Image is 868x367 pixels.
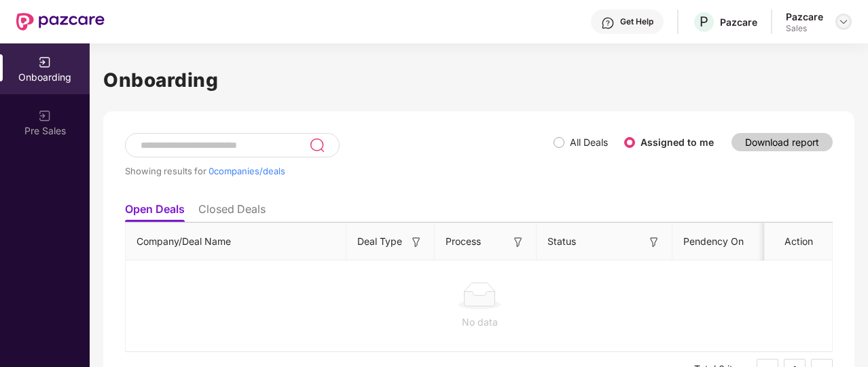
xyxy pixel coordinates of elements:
[731,133,833,151] button: Download report
[601,16,615,30] img: svg+xml;base64,PHN2ZyBpZD0iSGVscC0zMngzMiIgeG1sbnM9Imh0dHA6Ly93d3cudzMub3JnLzIwMDAvc3ZnIiB3aWR0aD...
[309,137,325,153] img: svg+xml;base64,PHN2ZyB3aWR0aD0iMjQiIGhlaWdodD0iMjUiIHZpZXdCb3g9IjAgMCAyNCAyNSIgZmlsbD0ibm9uZSIgeG...
[511,235,525,249] img: svg+xml;base64,PHN2ZyB3aWR0aD0iMTYiIGhlaWdodD0iMTYiIHZpZXdCb3g9IjAgMCAxNiAxNiIgZmlsbD0ibm9uZSIgeG...
[446,234,481,249] span: Process
[125,166,554,176] div: Showing results for
[357,234,402,249] span: Deal Type
[720,16,757,28] div: Pazcare
[786,10,823,23] div: Pazcare
[620,16,653,27] div: Get Help
[38,109,52,123] img: svg+xml;base64,PHN2ZyB3aWR0aD0iMjAiIGhlaWdodD0iMjAiIHZpZXdCb3g9IjAgMCAyMCAyMCIgZmlsbD0ibm9uZSIgeG...
[126,223,346,260] th: Company/Deal Name
[16,13,105,31] img: New Pazcare Logo
[700,14,708,30] span: P
[683,234,744,249] span: Pendency On
[647,235,661,249] img: svg+xml;base64,PHN2ZyB3aWR0aD0iMTYiIGhlaWdodD0iMTYiIHZpZXdCb3g9IjAgMCAxNiAxNiIgZmlsbD0ibm9uZSIgeG...
[125,202,185,222] li: Open Deals
[410,235,423,249] img: svg+xml;base64,PHN2ZyB3aWR0aD0iMTYiIGhlaWdodD0iMTYiIHZpZXdCb3g9IjAgMCAxNiAxNiIgZmlsbD0ibm9uZSIgeG...
[838,16,849,27] img: svg+xml;base64,PHN2ZyBpZD0iRHJvcGRvd24tMzJ4MzIiIHhtbG5zPSJodHRwOi8vd3d3LnczLm9yZy8yMDAwL3N2ZyIgd2...
[765,223,833,260] th: Action
[640,136,714,148] label: Assigned to me
[570,136,608,148] label: All Deals
[103,65,854,95] h1: Onboarding
[786,23,823,34] div: Sales
[137,315,822,330] div: No data
[209,166,285,176] span: 0 companies/deals
[38,56,52,69] img: svg+xml;base64,PHN2ZyB3aWR0aD0iMjAiIGhlaWdodD0iMjAiIHZpZXdCb3g9IjAgMCAyMCAyMCIgZmlsbD0ibm9uZSIgeG...
[547,234,576,249] span: Status
[198,202,266,222] li: Closed Deals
